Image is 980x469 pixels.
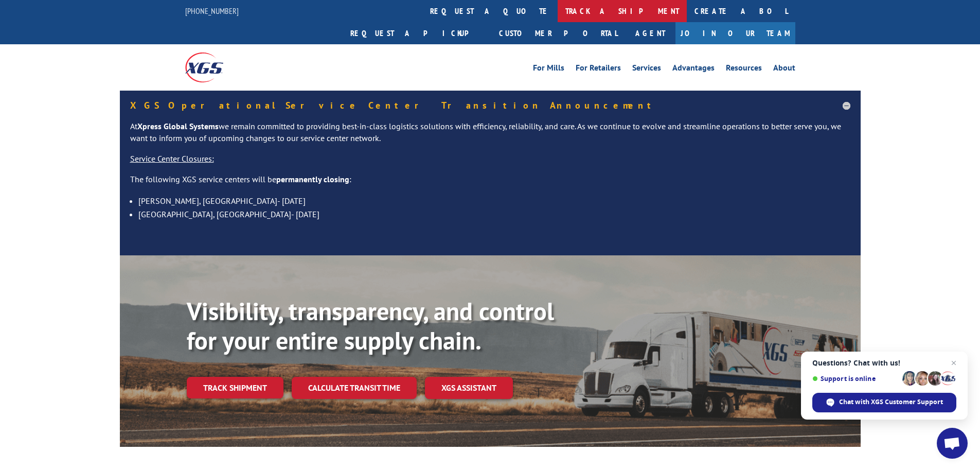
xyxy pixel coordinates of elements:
[672,64,715,75] a: Advantages
[675,22,795,44] a: Join Our Team
[187,377,283,398] a: Track shipment
[632,64,661,75] a: Services
[276,174,349,184] strong: permanently closing
[726,64,762,75] a: Resources
[491,22,625,44] a: Customer Portal
[839,397,943,407] span: Chat with XGS Customer Support
[130,101,850,110] h5: XGS Operational Service Center Transition Announcement
[812,393,956,412] span: Chat with XGS Customer Support
[937,428,968,459] a: Open chat
[187,295,554,357] b: Visibility, transparency, and control for your entire supply chain.
[138,207,850,221] li: [GEOGRAPHIC_DATA], [GEOGRAPHIC_DATA]- [DATE]
[625,22,675,44] a: Agent
[130,120,850,153] p: At we remain committed to providing best-in-class logistics solutions with efficiency, reliabilit...
[130,153,214,164] u: Service Center Closures:
[137,121,219,131] strong: Xpress Global Systems
[576,64,621,75] a: For Retailers
[343,22,491,44] a: Request a pickup
[138,194,850,207] li: [PERSON_NAME], [GEOGRAPHIC_DATA]- [DATE]
[292,377,417,399] a: Calculate transit time
[533,64,564,75] a: For Mills
[185,6,239,16] a: [PHONE_NUMBER]
[812,375,899,383] span: Support is online
[773,64,795,75] a: About
[130,173,850,194] p: The following XGS service centers will be :
[425,377,513,399] a: XGS ASSISTANT
[812,359,956,367] span: Questions? Chat with us!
